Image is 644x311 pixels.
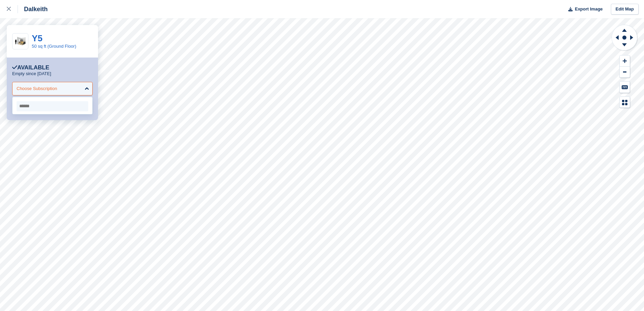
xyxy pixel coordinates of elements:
button: Map Legend [620,97,630,108]
img: 50-sqft-unit.jpg [13,36,28,47]
button: Keyboard Shortcuts [620,82,630,93]
button: Zoom In [620,55,630,67]
button: Export Image [564,4,603,15]
p: Empty since [DATE] [12,71,51,76]
button: Zoom Out [620,67,630,78]
span: Export Image [575,6,602,13]
div: Choose Subscription [17,85,57,92]
a: 50 sq ft (Ground Floor) [32,44,76,49]
div: Available [12,64,49,71]
a: Edit Map [611,4,639,15]
a: Y5 [32,33,43,43]
div: Dalkeith [18,5,48,13]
